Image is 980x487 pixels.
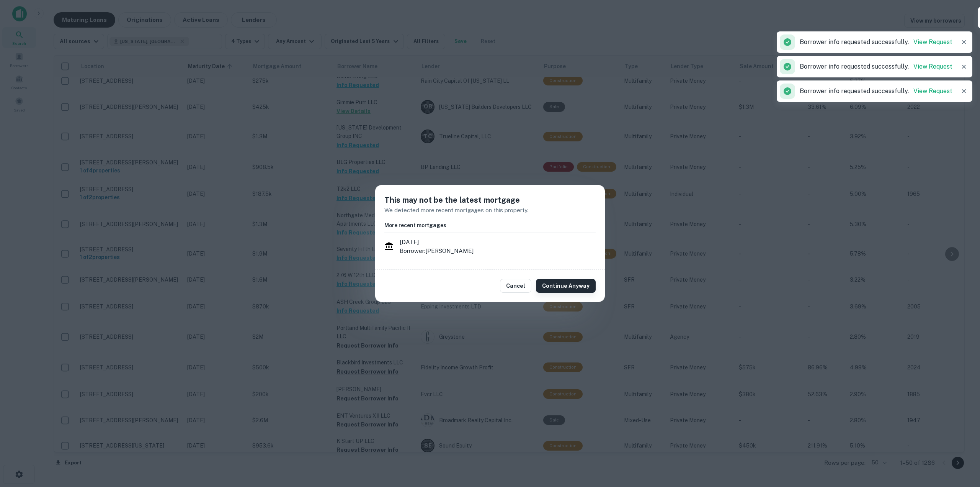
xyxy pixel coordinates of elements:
a: View Request [913,38,952,46]
p: We detected more recent mortgages on this property. [384,206,596,215]
a: View Request [913,87,952,95]
iframe: Chat Widget [942,426,980,462]
button: Continue Anyway [536,279,596,293]
h5: This may not be the latest mortgage [384,194,596,206]
span: [DATE] [400,238,596,247]
p: Borrower: [PERSON_NAME] [400,246,596,256]
button: Cancel [500,279,531,293]
p: Borrower info requested successfully. [800,87,952,96]
a: View Request [913,63,952,70]
p: Borrower info requested successfully. [800,62,952,71]
p: Borrower info requested successfully. [800,38,952,47]
h6: More recent mortgages [384,221,596,230]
